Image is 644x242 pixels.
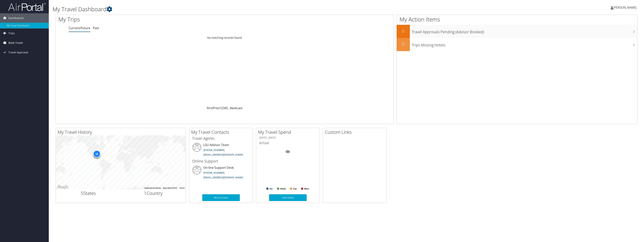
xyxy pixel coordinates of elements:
[57,185,69,189] img: Google
[230,106,237,110] a: Next
[224,106,226,110] a: 4
[397,15,637,23] h1: My Action Items
[207,106,213,110] a: First
[192,136,250,141] h3: Travel Agents
[397,41,410,47] h2: 0
[190,165,252,181] li: On-line Support Desk
[412,27,637,35] h3: Travel Approvals Pending (Advisor Booked)
[213,106,219,110] a: Prev
[397,28,410,34] h2: 0
[8,2,46,11] img: airportal-logo.png
[259,136,317,139] h6: [DATE] - [DATE]
[611,2,640,13] a: [PERSON_NAME]
[81,190,83,196] span: 5
[192,159,250,164] h3: Online Support
[228,106,230,110] span: …
[53,5,444,13] h1: My Travel Dashboard
[223,106,224,110] a: 3
[397,38,637,51] a: 0Trips Missing Hotels
[58,15,250,23] h1: My Trips
[163,187,177,189] span: Map data ©2025
[8,13,24,23] span: Dashboards
[286,151,289,153] tspan: 0%
[325,129,386,135] h2: Custom Links
[259,141,262,145] span: $0
[219,106,221,110] a: 1
[145,187,161,189] button: Keyboard shortcuts
[93,26,99,30] a: Past
[8,48,28,57] span: Travel Approval
[203,148,224,152] a: [PHONE_NUMBER]
[269,194,307,201] a: View Details
[191,129,253,135] h2: My Travel Contacts
[8,29,15,38] span: Trips
[613,5,636,10] span: [PERSON_NAME]
[397,25,637,38] a: 0Travel Approvals Pending (Advisor Booked)
[203,171,224,174] a: [PHONE_NUMBER]
[124,190,183,196] h2: Country
[8,38,23,48] span: Book Travel
[269,188,273,190] text: Air
[259,141,317,145] h6: Total
[144,190,147,196] span: 1
[221,106,223,110] a: 2
[69,26,90,30] a: Current/Future
[202,194,240,201] a: More Contacts
[412,41,637,48] h3: Trips Missing Hotels
[179,187,185,189] a: Terms
[280,188,286,190] text: Hotel
[57,185,69,189] a: Open this area in Google Maps (opens a new window)
[93,150,100,158] div: 18
[226,106,228,110] a: 5
[203,153,243,156] a: [EMAIL_ADDRESS][DOMAIN_NAME]
[237,106,242,110] a: Last
[203,176,243,179] a: [EMAIL_ADDRESS][DOMAIN_NAME]
[258,129,320,135] h2: My Travel Spend
[293,188,297,190] text: Car
[304,188,309,190] text: Misc
[59,190,118,196] h2: States
[58,129,186,135] h2: My Travel History
[56,34,393,41] td: No matching records found
[190,143,252,158] li: LSU Advisor Team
